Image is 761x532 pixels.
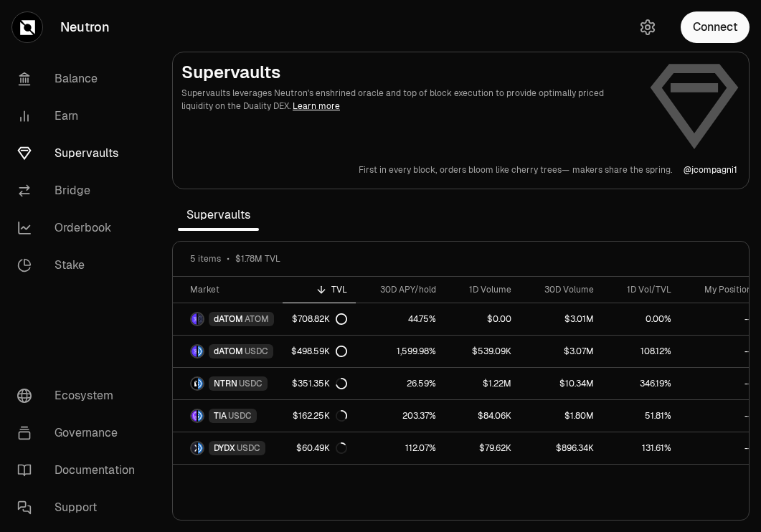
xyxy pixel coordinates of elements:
img: dATOM Logo [192,346,197,357]
a: Orderbook [6,209,155,247]
a: Support [6,489,155,526]
a: $84.06K [445,400,520,432]
img: dATOM Logo [192,313,197,325]
img: NTRN Logo [192,378,197,389]
a: Governance [6,414,155,452]
a: 51.81% [602,400,680,432]
a: dATOM LogoUSDC LogodATOMUSDC [173,336,283,367]
a: $0.00 [445,303,520,335]
a: NTRN LogoUSDC LogoNTRNUSDC [173,368,283,399]
img: TIA Logo [192,410,197,422]
span: 5 items [190,253,221,265]
a: $10.34M [520,368,602,399]
span: dATOM [214,346,243,357]
a: $3.01M [520,303,602,335]
div: 1D Vol/TVL [611,284,671,295]
a: 0.00% [602,303,680,335]
span: USDC [239,378,263,389]
div: My Position [689,284,752,295]
a: 203.37% [356,400,445,432]
a: dATOM LogoATOM LogodATOMATOM [173,303,283,335]
div: 1D Volume [453,284,511,295]
p: orders bloom like cherry trees— [440,164,569,176]
img: USDC Logo [198,378,203,389]
img: ATOM Logo [198,313,203,325]
div: $498.59K [291,346,347,357]
div: $708.82K [292,313,347,325]
span: USDC [237,442,260,454]
span: TIA [214,410,227,422]
a: $1.22M [445,368,520,399]
a: 131.61% [602,432,680,464]
div: 30D Volume [529,284,594,295]
div: $60.49K [296,442,347,454]
span: dATOM [214,313,243,325]
img: USDC Logo [198,442,203,454]
span: NTRN [214,378,237,389]
span: DYDX [214,442,235,454]
a: @jcompagni1 [684,164,737,176]
span: ATOM [245,313,269,325]
img: DYDX Logo [192,442,197,454]
a: Documentation [6,452,155,489]
p: First in every block, [359,164,437,176]
a: Learn more [293,100,340,112]
h2: Supervaults [181,61,637,84]
a: $539.09K [445,336,520,367]
button: Connect [681,11,750,43]
a: 108.12% [602,336,680,367]
a: $896.34K [520,432,602,464]
a: Earn [6,98,155,135]
a: Balance [6,60,155,98]
img: USDC Logo [198,410,203,422]
img: USDC Logo [198,346,203,357]
span: USDC [245,346,268,357]
a: TIA LogoUSDC LogoTIAUSDC [173,400,283,432]
a: $1.80M [520,400,602,432]
p: Supervaults leverages Neutron's enshrined oracle and top of block execution to provide optimally ... [181,87,637,113]
p: @ jcompagni1 [684,164,737,176]
a: $3.07M [520,336,602,367]
a: 112.07% [356,432,445,464]
a: Ecosystem [6,377,155,414]
p: makers share the spring. [572,164,672,176]
span: USDC [228,410,252,422]
div: $351.35K [292,378,347,389]
a: First in every block,orders bloom like cherry trees—makers share the spring. [359,164,672,176]
a: $79.62K [445,432,520,464]
a: $60.49K [283,432,356,464]
a: $498.59K [283,336,356,367]
div: $162.25K [293,410,347,422]
a: 26.59% [356,368,445,399]
a: $351.35K [283,368,356,399]
a: $162.25K [283,400,356,432]
a: Stake [6,247,155,284]
div: 30D APY/hold [364,284,436,295]
span: $1.78M TVL [235,253,280,265]
span: Supervaults [178,201,259,229]
a: 346.19% [602,368,680,399]
a: Supervaults [6,135,155,172]
a: 44.75% [356,303,445,335]
a: Bridge [6,172,155,209]
a: 1,599.98% [356,336,445,367]
a: DYDX LogoUSDC LogoDYDXUSDC [173,432,283,464]
div: Market [190,284,274,295]
div: TVL [291,284,347,295]
a: $708.82K [283,303,356,335]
